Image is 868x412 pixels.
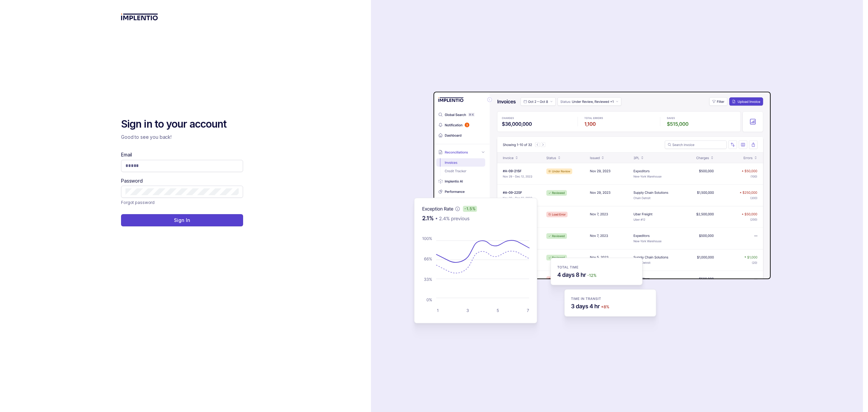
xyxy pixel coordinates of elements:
label: Password [121,177,143,184]
label: Email [121,151,132,158]
p: Sign In [174,217,190,224]
a: Link Forgot password [121,199,155,206]
h2: Sign in to your account [121,117,243,131]
img: logo [121,14,158,20]
button: Sign In [121,214,243,226]
p: Good to see you back! [121,134,243,141]
img: signin-background.svg [390,70,773,342]
p: Forgot password [121,199,155,206]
